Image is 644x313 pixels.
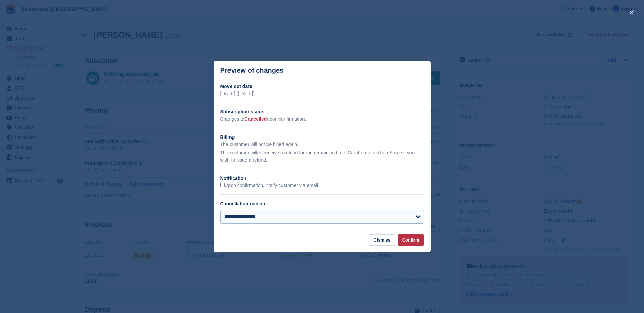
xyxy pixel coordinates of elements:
h2: Move out date [220,83,424,90]
h2: Notification [220,175,424,182]
span: Cancelled [244,116,267,122]
label: Cancellation reason [220,201,265,206]
p: Preview of changes [220,67,284,75]
p: The customer will receive a refund for the remaining time. Create a refund via Stripe if you wish... [220,149,424,164]
button: Confirm [398,234,424,246]
h2: Subscription status [220,108,424,116]
em: not [257,150,263,155]
p: The customer will not be billed again. [220,141,424,148]
button: Dismiss [369,234,395,246]
button: close [626,7,637,18]
h2: Billing [220,134,424,141]
input: Upon confirmation, notify customer via email. [220,183,225,187]
p: [DATE] ([DATE]) [220,90,424,97]
p: Changes to upon confirmation. [220,116,424,123]
label: Upon confirmation, notify customer via email. [220,183,319,189]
